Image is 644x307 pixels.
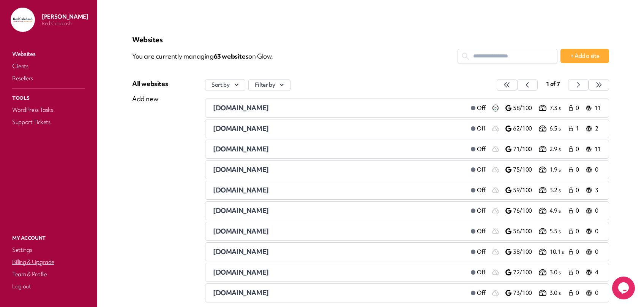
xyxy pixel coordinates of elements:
p: 3 [595,186,601,194]
p: Tools [11,93,87,103]
span: s [246,52,249,60]
a: WordPress Tasks [11,105,87,115]
a: 0 [568,247,583,256]
p: Websites [132,35,609,44]
a: 58/100 7.3 s [505,103,568,113]
a: Off [465,288,492,297]
p: 3.2 s [549,186,568,194]
a: [DOMAIN_NAME] [213,227,465,236]
p: Red Calabash [42,21,88,27]
a: Billing & Upgrade [11,257,87,267]
p: 1.9 s [549,166,568,174]
a: 3 [586,186,601,195]
p: 0 [595,227,601,235]
span: [DOMAIN_NAME] [213,186,269,194]
p: 76/100 [513,207,537,215]
a: [DOMAIN_NAME] [213,103,465,113]
span: 0 [576,269,581,277]
a: Websites [11,49,87,59]
a: 0 [568,268,583,277]
a: [DOMAIN_NAME] [213,288,465,297]
span: 0 [576,207,581,215]
a: [DOMAIN_NAME] [213,145,465,154]
a: Off [465,103,492,113]
p: 11 [595,145,601,153]
p: 3.0 s [549,289,568,297]
a: Settings [11,245,87,255]
span: [DOMAIN_NAME] [213,247,269,256]
a: Off [465,124,492,133]
span: [DOMAIN_NAME] [213,145,269,153]
a: 2 [586,124,601,133]
span: 0 [576,104,581,112]
p: 2 [595,125,601,133]
a: [DOMAIN_NAME] [213,206,465,215]
a: Clients [11,61,87,72]
a: 38/100 10.1 s [505,247,568,256]
p: 72/100 [513,269,537,277]
a: Off [465,227,492,236]
a: 0 [568,145,583,154]
a: Off [465,145,492,154]
span: 0 [576,248,581,256]
a: 76/100 4.9 s [505,206,568,215]
span: Off [477,248,486,256]
a: Team & Profile [11,269,87,280]
a: 1 [568,124,583,133]
p: 6.5 s [549,125,568,133]
p: 71/100 [513,145,537,153]
p: [PERSON_NAME] [42,13,88,21]
span: Off [477,207,486,215]
a: Support Tickets [11,117,87,127]
a: 0 [568,165,583,174]
a: [DOMAIN_NAME] [213,186,465,195]
p: 75/100 [513,166,537,174]
p: My Account [11,233,87,243]
p: 0 [595,166,601,174]
p: 59/100 [513,186,537,194]
button: Filter by [248,79,291,91]
p: You are currently managing on Glow. [132,49,458,64]
button: + Add a site [560,49,609,63]
span: [DOMAIN_NAME] [213,206,269,215]
a: [DOMAIN_NAME] [213,124,465,133]
p: 11 [595,104,601,112]
a: 73/100 3.0 s [505,288,568,297]
span: Off [477,269,486,277]
a: Resellers [11,73,87,84]
a: 71/100 2.9 s [505,145,568,154]
span: [DOMAIN_NAME] [213,165,269,174]
p: 4 [595,269,601,277]
a: [DOMAIN_NAME] [213,247,465,256]
span: Off [477,227,486,235]
a: Off [465,186,492,195]
p: 62/100 [513,125,537,133]
p: 10.1 s [549,248,568,256]
a: 0 [586,206,601,215]
div: Add new [132,94,168,103]
span: 1 of 7 [546,80,560,88]
a: Off [465,268,492,277]
span: 0 [576,145,581,153]
div: All websites [132,79,168,88]
p: 56/100 [513,227,537,235]
a: 4 [586,268,601,277]
span: 0 [576,166,581,174]
span: Off [477,125,486,133]
span: [DOMAIN_NAME] [213,103,269,112]
p: 5.5 s [549,227,568,235]
a: 0 [586,165,601,174]
a: 11 [586,145,601,154]
span: 1 [576,125,581,133]
a: 72/100 3.0 s [505,268,568,277]
span: Off [477,186,486,194]
span: Off [477,166,486,174]
a: 0 [586,288,601,297]
span: [DOMAIN_NAME] [213,227,269,235]
span: Off [477,289,486,297]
